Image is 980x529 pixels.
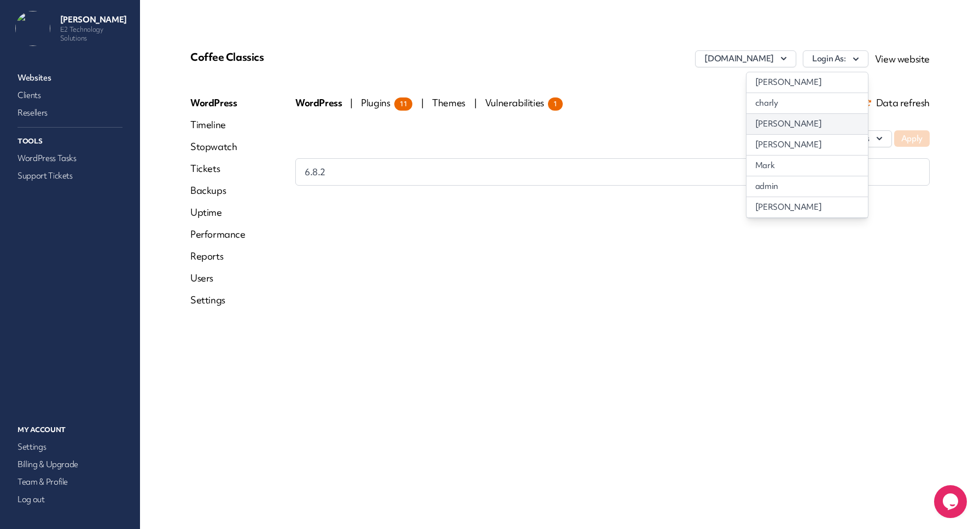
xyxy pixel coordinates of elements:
a: Timeline [190,118,246,131]
a: Mark [746,156,868,176]
p: E2 Technology Solutions [60,25,131,43]
span: 1 [548,97,563,111]
a: Resellers [15,105,125,120]
a: [PERSON_NAME] [746,72,868,93]
a: Billing & Upgrade [15,457,125,472]
a: Settings [15,439,125,455]
a: Team & Profile [15,474,125,490]
a: Support Tickets [15,168,125,183]
a: Tickets [190,162,246,175]
a: WordPress Tasks [15,151,125,166]
button: Apply [894,130,930,147]
a: Clients [15,88,125,103]
a: Stopwatch [190,140,246,153]
p: Coffee Classics [190,50,437,64]
a: Log out [15,492,125,507]
a: Settings [190,294,246,307]
span: | [421,96,424,109]
a: Websites [15,70,125,85]
span: | [474,96,477,109]
a: WordPress [190,96,246,110]
span: WordPress [295,96,343,109]
p: My Account [15,423,125,437]
a: Reports [190,250,246,263]
span: | [350,96,353,109]
span: 6.8.2 [305,165,325,179]
button: Login As: [803,50,868,67]
a: [PERSON_NAME] [746,114,868,134]
a: Backups [190,184,246,197]
span: Data refresh [863,99,930,107]
a: Uptime [190,206,246,219]
a: Users [190,272,246,285]
a: admin [746,176,868,197]
iframe: chat widget [934,485,969,518]
button: [DOMAIN_NAME] [695,50,796,67]
p: [PERSON_NAME] [60,14,131,25]
span: Vulnerabilities [485,96,563,109]
a: View website [875,53,930,65]
a: [PERSON_NAME] [746,197,868,217]
span: 11 [394,97,412,111]
p: Tools [15,134,125,148]
span: Themes [432,96,467,109]
span: Plugins [361,96,412,109]
a: charly [746,93,868,113]
a: Performance [190,228,246,241]
a: [PERSON_NAME] [746,135,868,155]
